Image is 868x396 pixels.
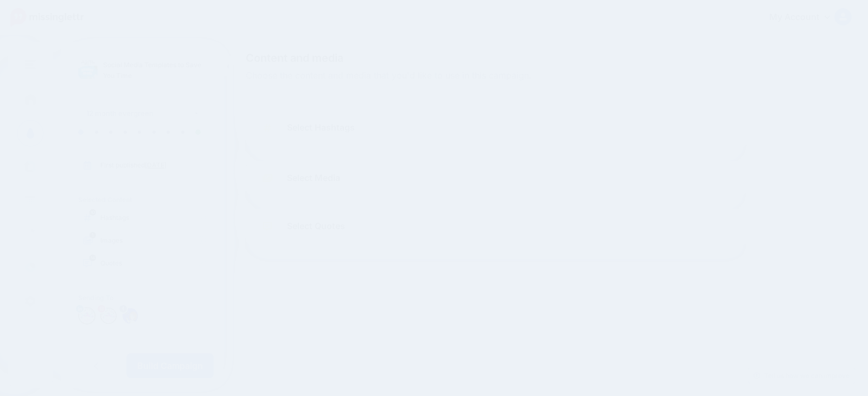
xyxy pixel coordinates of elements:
img: menu.png [25,60,36,69]
img: 271399060_512266736676214_6932740084696221592_n-bsa113597.jpg [100,307,117,324]
img: 168342374_104798005050928_8151891079946304445_n-bsa116951.png [122,307,139,324]
a: [DATE] [145,161,167,169]
p: Images [100,236,206,245]
div: 12 month evergreen [86,107,193,120]
h4: Sending To [78,294,206,302]
a: Tell us how we can improve [748,368,855,383]
span: Select Hashtags [287,120,355,135]
span: Select Media [287,171,340,185]
a: My Account [758,4,852,31]
button: 12 month evergreen [78,103,206,124]
a: Select Hashtags [257,119,737,147]
p: Hashtags [100,213,206,223]
img: Missinglettr [10,8,84,27]
span: 14 [90,255,97,261]
span: Content and media [246,53,748,63]
span: 1 [90,232,96,238]
span: Select Quotes [287,219,345,233]
p: Quotes [100,258,206,268]
h4: Selected Content [78,196,206,204]
img: 79988fa7ad77f36fb926ba8f2f08b79c_thumb.jpg [78,60,98,79]
img: 1648328251799-75016.png [78,307,95,324]
a: Select Media [257,170,737,187]
a: Select Quotes [257,218,737,246]
p: Social Media Templates to Save You Time [103,60,206,81]
span: Choose the content and media that you'd like to use in this campaign. [246,69,748,83]
span: 10 [90,209,96,216]
p: First published [100,160,206,170]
